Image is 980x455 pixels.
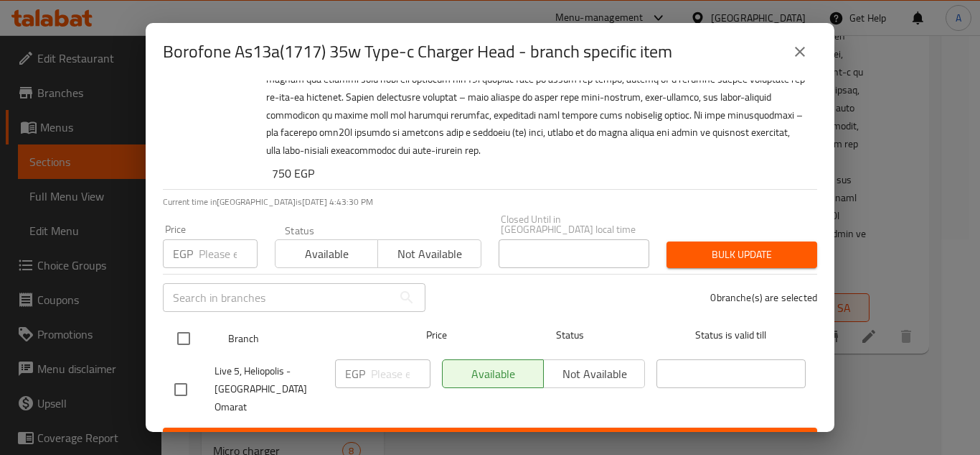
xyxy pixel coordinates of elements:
[666,242,817,268] button: Bulk update
[163,283,392,312] input: Search in branches
[215,362,324,416] span: Live 5, Heliopolis - [GEOGRAPHIC_DATA] Omarat
[163,196,817,208] p: Current time in [GEOGRAPHIC_DATA] is [DATE] 4:43:30 PM
[496,326,645,344] span: Status
[199,239,258,268] input: Please enter price
[281,244,372,265] span: Available
[163,40,672,63] h2: Borofone As13a(1717) 35w Type-c Charger Head - branch specific item
[371,359,430,388] input: Please enter price
[384,244,475,265] span: Not available
[678,246,806,264] span: Bulk update
[710,290,817,305] p: 0 branche(s) are selected
[173,245,193,262] p: EGP
[163,428,817,454] button: Save
[656,326,806,344] span: Status is valid till
[272,163,806,183] h6: 750 EGP
[228,330,377,348] span: Branch
[377,239,481,268] button: Not available
[783,35,817,69] button: close
[275,239,378,268] button: Available
[389,326,484,344] span: Price
[345,365,365,382] p: EGP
